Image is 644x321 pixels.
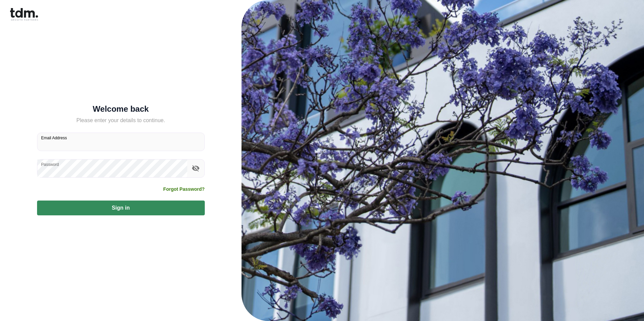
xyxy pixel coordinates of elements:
[163,186,205,192] a: Forgot Password?
[41,162,59,167] label: Password
[37,116,205,124] h5: Please enter your details to continue.
[37,201,205,215] button: Sign in
[37,106,205,112] h5: Welcome back
[190,163,201,174] button: toggle password visibility
[41,135,67,141] label: Email Address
